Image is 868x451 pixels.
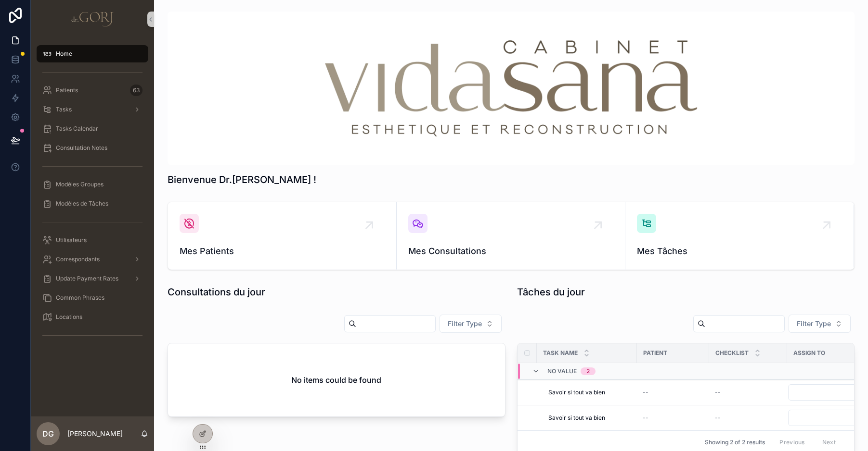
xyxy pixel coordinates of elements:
[715,414,781,422] a: --
[37,101,148,118] a: Tasks
[37,82,148,99] a: Patients63
[37,195,148,212] a: Modèles de Tâches
[548,414,605,422] span: Savoir si tout va bien
[168,173,316,186] h1: Bienvenue Dr.[PERSON_NAME] !
[797,319,831,329] span: Filter Type
[180,244,385,258] span: Mes Patients
[715,349,749,357] span: Checklist
[130,85,143,96] div: 63
[56,106,72,113] span: Tasks
[37,251,148,268] a: Correspondants
[548,389,605,396] span: Savoir si tout va bien
[67,429,123,439] p: [PERSON_NAME]
[586,367,590,375] div: 2
[168,202,397,269] a: Mes Patients
[548,414,631,422] a: Savoir si tout va bien
[408,244,613,258] span: Mes Consultations
[56,236,87,244] span: Utilisateurs
[56,256,100,263] span: Correspondants
[56,50,72,58] span: Home
[56,200,108,207] span: Modèles de Tâches
[715,389,781,396] a: --
[547,367,577,375] span: No value
[56,294,104,302] span: Common Phrases
[56,125,98,133] span: Tasks Calendar
[37,289,148,306] a: Common Phrases
[56,275,118,282] span: Update Payment Rates
[71,12,115,27] img: App logo
[440,315,502,333] button: Select Button
[37,308,148,326] a: Locations
[56,181,104,188] span: Modèles Groupes
[793,349,825,357] span: Assign to
[42,428,54,439] span: DG
[37,176,148,193] a: Modèles Groupes
[37,139,148,157] a: Consultation Notes
[31,38,154,355] div: scrollable content
[643,414,648,422] span: --
[37,120,148,137] a: Tasks Calendar
[643,349,667,357] span: Patient
[517,285,585,299] h1: Tâches du jour
[168,285,265,299] h1: Consultations du jour
[56,86,78,94] span: Patients
[705,439,765,446] span: Showing 2 of 2 results
[637,244,842,258] span: Mes Tâches
[448,319,482,329] span: Filter Type
[56,144,107,152] span: Consultation Notes
[625,202,854,269] a: Mes Tâches
[397,202,625,269] a: Mes Consultations
[643,389,648,396] span: --
[37,232,148,249] a: Utilisateurs
[715,389,721,396] span: --
[715,414,721,422] span: --
[56,313,82,321] span: Locations
[37,45,148,62] a: Home
[643,414,703,422] a: --
[291,374,381,386] h2: No items could be found
[37,270,148,287] a: Update Payment Rates
[543,349,578,357] span: Task Name
[643,389,703,396] a: --
[789,315,851,333] button: Select Button
[548,389,631,396] a: Savoir si tout va bien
